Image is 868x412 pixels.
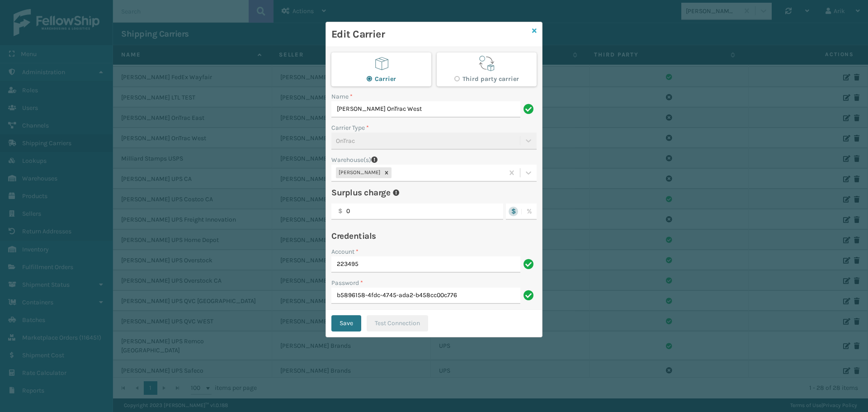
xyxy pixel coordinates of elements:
[338,204,343,219] p: $
[331,28,528,41] h3: Edit Carrier
[331,155,371,165] label: Warehouse(s)
[336,167,382,178] div: [PERSON_NAME]
[331,247,359,256] label: Account
[331,315,361,331] button: Save
[331,231,537,242] h4: Credentials
[331,92,353,101] label: Name
[331,187,390,198] h4: Surplus charge
[367,315,428,331] button: Test Connection
[331,204,503,220] input: 0.00
[331,123,369,133] label: Carrier Type
[367,75,396,83] label: Carrier
[454,75,519,83] label: Third party carrier
[331,278,363,288] label: Password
